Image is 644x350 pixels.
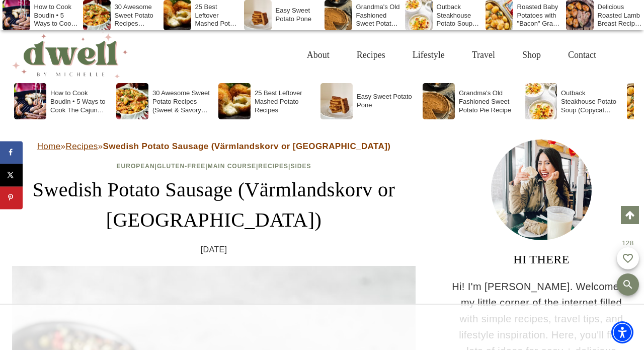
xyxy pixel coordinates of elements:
h1: Swedish Potato Sausage (Värmlandskorv or [GEOGRAPHIC_DATA]) [12,175,416,235]
a: Shop [509,39,554,72]
a: Main Course [208,163,256,170]
a: Gluten-Free [157,163,205,170]
img: DWELL by michelle [12,32,128,78]
iframe: Advertisement [139,305,505,350]
a: Home [37,142,61,151]
time: [DATE] [201,243,227,256]
strong: Swedish Potato Sausage (Värmlandskorv or [GEOGRAPHIC_DATA]) [103,142,391,151]
a: Recipes [258,163,288,170]
div: Accessibility Menu [611,321,633,343]
a: Recipes [65,142,98,151]
a: Contact [554,39,610,72]
span: » » [37,142,391,151]
a: Recipes [343,39,399,72]
nav: Primary Navigation [293,39,610,72]
a: European [117,163,155,170]
h3: HI THERE [451,250,632,268]
a: Lifestyle [399,39,458,72]
a: Travel [458,39,509,72]
span: | | | | [117,163,311,170]
a: About [293,39,343,72]
a: Sides [290,163,311,170]
a: Scroll to top [621,206,639,224]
